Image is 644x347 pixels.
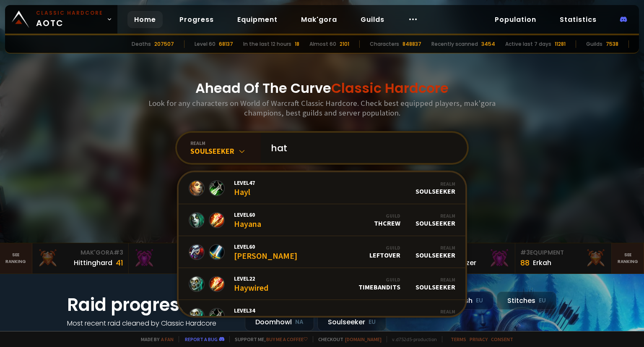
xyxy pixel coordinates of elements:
div: Guilds [586,40,602,48]
span: Level 22 [234,275,268,282]
div: Characters [370,40,399,48]
a: Mak'Gora#2Rivench100 [129,243,225,273]
span: Support me, [229,336,308,342]
a: Buy me a coffee [266,336,308,342]
a: Level34HayatearmyRealmSoulseeker [179,300,465,332]
a: Classic HardcoreAOTC [5,5,117,34]
div: Soulseeker [415,244,455,259]
a: Home [127,11,163,28]
div: 18 [295,40,299,48]
span: v. d752d5 - production [387,336,437,342]
div: [PERSON_NAME] [234,243,297,261]
h1: Ahead Of The Curve [195,78,449,98]
a: Terms [451,336,466,342]
span: # 3 [114,248,123,257]
small: EU [369,318,376,326]
div: Realm [415,308,455,315]
span: Level 34 [234,307,278,314]
span: Made by [136,336,174,342]
span: Checkout [313,336,382,342]
div: Hayana [234,211,261,229]
div: Level 60 [195,40,216,48]
h1: Raid progress [67,292,235,318]
small: Classic Hardcore [36,9,103,17]
div: Hayl [234,179,255,197]
div: Haywired [234,275,268,293]
div: Realm [415,213,455,219]
a: Population [488,11,543,28]
div: Realm [415,276,455,283]
a: Level60[PERSON_NAME]GuildLEFTOVERRealmSoulseeker [179,236,465,268]
div: 2101 [340,40,349,48]
h3: Look for any characters on World of Warcraft Classic Hardcore. Check best equipped players, mak'g... [145,98,499,118]
a: [DOMAIN_NAME] [345,336,382,342]
div: In the last 12 hours [243,40,291,48]
div: Realm [415,181,455,187]
span: Classic Hardcore [331,79,449,97]
a: Mak'gora [294,11,344,28]
div: Mak'Gora [37,248,123,257]
div: Guild [358,276,400,283]
a: Seeranking [612,243,644,273]
div: Soulseeker [190,146,261,156]
a: Progress [173,11,221,28]
div: 7538 [606,40,618,48]
a: Privacy [470,336,488,342]
small: EU [476,297,483,305]
div: 3454 [481,40,495,48]
span: Level 47 [234,179,255,187]
div: Soulseeker [415,308,455,323]
span: Level 60 [234,243,297,250]
div: Recently scanned [431,40,478,48]
input: Search a character... [266,133,457,163]
a: Consent [491,336,513,342]
a: Mak'Gora#3Hittinghard41 [32,243,129,273]
span: Level 60 [234,211,261,218]
span: AOTC [36,9,103,29]
a: Statistics [553,11,603,28]
div: Realm [415,244,455,251]
div: Mak'Gora [134,248,220,257]
div: 88 [520,257,530,268]
div: 11281 [555,40,566,48]
div: Stitches [497,292,556,310]
div: Erkah [533,258,551,268]
a: Level60HayanaGuildTHCrewRealmSoulseeker [179,204,465,236]
div: Soulseeker [415,276,455,291]
div: 848837 [402,40,421,48]
span: # 3 [520,248,530,257]
div: Timebandits [358,276,400,291]
a: a fan [161,336,174,342]
a: #3Equipment88Erkah [515,243,612,273]
div: Soulseeker [415,213,455,227]
a: Level22HaywiredGuildTimebanditsRealmSoulseeker [179,268,465,300]
div: Deaths [132,40,151,48]
small: NA [295,318,304,326]
div: Soulseeker [317,313,386,331]
div: Hittinghard [74,258,112,268]
div: 68137 [219,40,233,48]
div: THCrew [374,213,400,227]
a: Guilds [354,11,391,28]
div: Guild [374,213,400,219]
a: Report a bug [185,336,218,342]
div: Soulseeker [415,181,455,195]
div: Guild [369,244,400,251]
div: realm [190,140,261,146]
div: LEFTOVER [369,244,400,259]
div: 41 [116,257,123,268]
div: Hayatearmy [234,307,278,325]
small: EU [539,297,546,305]
h4: Most recent raid cleaned by Classic Hardcore guilds [67,318,235,339]
div: 207507 [154,40,174,48]
div: Equipment [520,248,606,257]
a: Equipment [231,11,284,28]
div: Doomhowl [245,313,314,331]
div: Active last 7 days [505,40,551,48]
div: Almost 60 [309,40,336,48]
a: Level47HaylRealmSoulseeker [179,172,465,204]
